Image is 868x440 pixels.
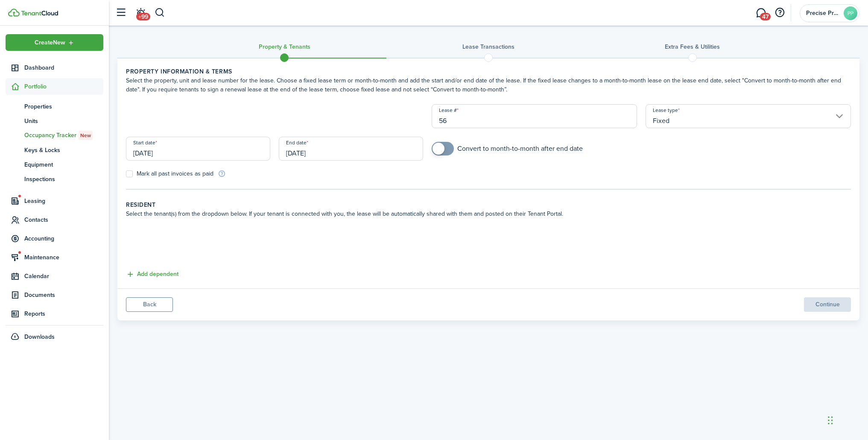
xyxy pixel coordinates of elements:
span: Contacts [24,215,103,224]
input: mm/dd/yyyy [126,137,270,161]
button: Add dependent [126,270,178,279]
a: Units [6,114,103,128]
span: Units [24,117,103,126]
wizard-step-header-description: Select the property, unit and lease number for the lease. Choose a fixed lease term or month-to-m... [126,76,851,94]
span: Occupancy Tracker [24,131,103,140]
h3: Extra fees & Utilities [665,42,720,51]
a: Equipment [6,157,103,172]
a: Notifications [132,2,149,24]
span: Leasing [24,197,103,205]
span: Keys & Locks [24,146,103,155]
wizard-step-header-description: Select the tenant(s) from the dropdown below. If your tenant is connected with you, the lease wil... [126,209,851,218]
span: New [80,132,91,139]
a: Inspections [6,172,103,186]
avatar-text: PP [844,6,857,20]
iframe: Chat Widget [825,399,868,440]
img: TenantCloud [8,9,20,17]
wizard-step-header-title: Property information & terms [126,67,851,76]
button: Back [126,297,173,312]
a: Keys & Locks [6,143,103,157]
button: Open resource center [772,6,787,20]
span: Properties [24,102,103,111]
span: Precise Property Management, LLC [806,10,840,16]
div: Drag [828,408,833,433]
a: Properties [6,99,103,114]
span: +99 [136,13,150,21]
a: Reports [6,305,103,322]
button: Open sidebar [113,5,129,21]
span: 47 [760,13,771,21]
a: Dashboard [6,59,103,76]
img: TenantCloud [21,11,58,16]
label: Mark all past invoices as paid [126,170,213,177]
h3: Lease Transactions [462,42,514,51]
span: Reports [24,309,103,318]
span: Portfolio [24,82,103,91]
a: Messaging [753,2,769,24]
span: Equipment [24,160,103,169]
span: Dashboard [24,63,103,72]
span: Inspections [24,175,103,184]
wizard-step-header-title: Resident [126,200,851,209]
input: mm/dd/yyyy [279,137,423,161]
span: Calendar [24,272,103,281]
span: Accounting [24,234,103,243]
button: Open menu [6,34,103,51]
button: Search [155,6,165,20]
span: Maintenance [24,253,103,262]
a: Occupancy TrackerNew [6,128,103,143]
span: Downloads [24,332,55,341]
h3: Property & Tenants [259,42,310,51]
span: Documents [24,290,103,299]
span: Create New [35,40,65,46]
